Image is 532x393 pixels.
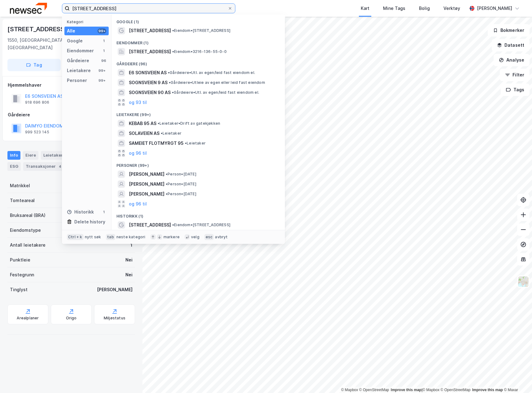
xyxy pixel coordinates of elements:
div: Gårdeiere [8,111,135,119]
span: • [168,70,170,75]
button: og 96 til [129,149,147,157]
span: Leietaker [161,131,181,136]
div: Leietakere (99+) [111,107,285,119]
a: OpenStreetMap [441,388,471,392]
div: 96 [101,58,106,63]
div: [STREET_ADDRESS] [7,24,68,34]
span: KEBAB 95 AS [129,120,156,127]
div: avbryt [215,235,228,240]
span: [STREET_ADDRESS] [129,221,171,229]
button: Bokmerker [488,24,530,37]
button: og 93 til [129,99,147,106]
a: Improve this map [391,388,421,392]
span: Leietaker • Drift av gatekjøkken [158,121,220,126]
a: Improve this map [472,388,503,392]
div: [PERSON_NAME] [97,286,133,293]
div: Chat Widget [501,363,532,393]
span: Eiendom • 3216-136-55-0-0 [172,49,227,54]
div: | [341,387,518,393]
div: Eiendommer (1) [111,36,285,47]
div: Leietakere [41,151,75,160]
div: ESG [7,162,21,171]
div: tab [106,234,115,240]
span: SOLAVEIEN AS [129,130,159,137]
div: Punktleie [10,256,30,264]
span: Eiendom • [STREET_ADDRESS] [172,28,230,33]
div: Festegrunn [10,271,34,279]
span: E6 SONSVEIEN AS [129,69,167,76]
div: Tinglyst [10,286,28,293]
div: Verktøy [443,5,460,12]
span: • [161,131,163,136]
span: • [158,121,159,126]
div: nytt søk [85,235,101,240]
span: [PERSON_NAME] [129,190,164,198]
div: 99+ [98,68,106,73]
span: Person • [DATE] [166,192,196,196]
div: 99+ [98,78,106,83]
div: Eiendomstype [10,227,41,234]
span: Person • [DATE] [166,172,196,177]
input: Søk på adresse, matrikkel, gårdeiere, leietakere eller personer [70,4,228,13]
div: Personer [67,77,87,84]
button: Filter [500,69,530,81]
div: Google (1) [111,15,285,26]
img: newsec-logo.f6e21ccffca1b3a03d2d.png [10,3,47,14]
span: [STREET_ADDRESS] [129,27,171,34]
span: SOGNSVEIEN 9 AS [129,79,168,86]
span: SOGNSVEIEN 90 AS [129,89,171,96]
div: Info [7,151,20,160]
div: Nei [125,256,133,264]
div: 1550, [GEOGRAPHIC_DATA], [GEOGRAPHIC_DATA] [7,37,105,51]
a: Mapbox [422,388,439,392]
div: Gårdeiere [67,57,89,64]
span: • [172,28,174,33]
div: Delete history [74,218,105,226]
a: Mapbox [341,388,358,392]
button: Datasett [492,39,530,51]
div: Nei [125,271,133,279]
div: Eiere [23,151,38,160]
div: 1 [101,209,106,214]
div: Historikk [67,208,94,216]
div: Kategori [67,19,109,24]
span: • [166,172,168,176]
span: [PERSON_NAME] [129,171,164,178]
div: Leietakere [67,67,91,74]
span: • [169,80,171,85]
span: Eiendom • [STREET_ADDRESS] [172,222,230,227]
div: Bolig [419,5,430,12]
div: velg [191,235,199,240]
div: esc [204,234,214,240]
span: • [166,182,168,186]
div: Ctrl + k [67,234,84,240]
span: • [172,90,174,95]
div: Alle [67,27,75,35]
div: Miljøstatus [104,316,125,321]
div: Hjemmelshaver [8,81,135,89]
span: SAMEIET FLOTMYRGT 95 [129,140,184,147]
div: Transaksjoner [23,162,66,171]
span: • [172,222,174,227]
div: 1 [101,48,106,53]
img: Z [517,276,529,287]
span: • [172,49,174,54]
button: og 96 til [129,200,147,208]
div: Tomteareal [10,197,35,204]
div: Eiendommer [67,47,94,54]
div: [PERSON_NAME] [477,5,512,12]
a: OpenStreetMap [359,388,389,392]
span: Leietaker [185,141,206,146]
div: 4 [57,163,63,170]
div: 1 [101,38,106,43]
div: Arealplaner [17,316,39,321]
span: Gårdeiere • Utl. av egen/leid fast eiendom el. [172,90,259,95]
div: Antall leietakere [10,241,46,249]
button: Tag [7,59,61,71]
button: Tags [501,84,530,96]
div: Bruksareal (BRA) [10,212,46,219]
div: 999 523 145 [25,130,49,135]
div: Kart [361,5,369,12]
div: neste kategori [116,235,146,240]
div: Origo [66,316,77,321]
